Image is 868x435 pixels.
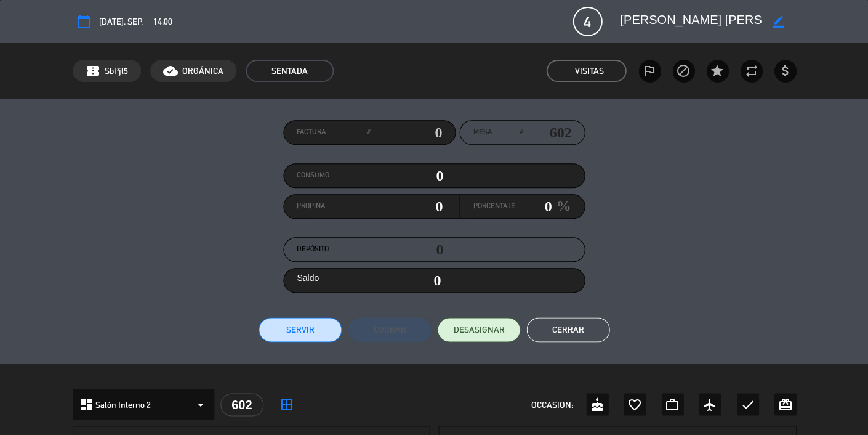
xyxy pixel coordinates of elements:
span: DESASIGNAR [453,323,504,336]
span: OCCASION: [531,397,573,412]
em: # [518,126,522,139]
button: Servir [259,317,342,342]
label: Propina [297,200,370,213]
em: % [552,194,571,218]
button: Cerrar [526,317,609,342]
span: SENTADA [246,60,334,82]
i: outlined_flag [642,63,657,78]
i: favorite_border [627,397,642,412]
span: SbPjl5 [105,64,128,78]
i: repeat [744,63,758,78]
button: calendar_today [73,10,95,33]
em: # [366,126,369,139]
i: card_giftcard [778,397,792,412]
i: check [740,397,755,412]
input: 0 [370,197,443,216]
label: Consumo [297,169,370,182]
span: Mesa [473,126,491,139]
i: block [676,63,691,78]
span: 14:00 [153,15,172,29]
i: dashboard [79,397,94,412]
label: Saldo [297,271,319,285]
input: number [522,123,571,142]
i: star [710,63,725,78]
i: airplanemode_active [702,397,717,412]
span: ORGÁNICA [182,64,223,78]
label: Porcentaje [473,200,515,213]
span: 4 [573,7,602,36]
input: 0 [370,166,443,185]
i: cloud_done [163,63,178,78]
i: border_all [279,397,294,412]
i: attach_money [778,63,792,78]
em: Visitas [574,64,603,78]
i: cake [590,397,605,412]
input: 0 [369,123,442,142]
i: arrow_drop_down [193,397,208,412]
span: [DATE], sep. [99,15,143,29]
div: 602 [220,393,263,416]
input: 0 [515,197,552,216]
label: Factura [297,126,369,139]
button: Cobrar [348,317,431,342]
i: calendar_today [76,14,91,29]
i: work_outline [665,397,680,412]
span: Salón Interno 2 [95,397,151,412]
span: confirmation_number [86,63,100,78]
i: border_color [772,16,784,28]
label: Depósito [297,243,370,256]
button: DESASIGNAR [437,317,520,342]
